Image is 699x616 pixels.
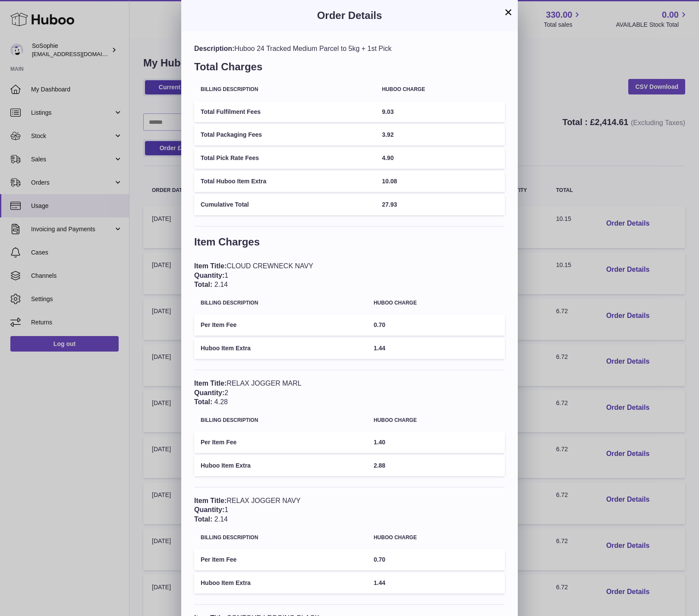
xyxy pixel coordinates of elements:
[194,60,505,78] h3: Total Charges
[194,148,375,169] td: Total Pick Rate Fees
[382,131,394,138] span: 3.92
[382,201,397,208] span: 27.93
[374,462,385,469] span: 2.88
[194,171,375,192] td: Total Huboo Item Extra
[194,261,505,289] div: CLOUD CREWNECK NAVY 1
[194,497,227,504] span: Item Title:
[194,379,505,407] div: RELAX JOGGER MARL 2
[194,294,367,312] th: Billing Description
[194,528,367,547] th: Billing Description
[367,528,505,547] th: Huboo charge
[194,380,227,387] span: Item Title:
[214,281,228,288] span: 2.14
[194,455,367,476] td: Huboo Item Extra
[194,281,212,288] span: Total:
[194,549,367,570] td: Per Item Fee
[374,439,385,446] span: 1.40
[194,496,505,524] div: RELAX JOGGER NAVY 1
[194,272,224,279] span: Quantity:
[194,432,367,453] td: Per Item Fee
[194,44,505,53] div: Huboo 24 Tracked Medium Parcel to 5kg + 1st Pick
[194,101,375,123] td: Total Fulfilment Fees
[194,80,375,99] th: Billing Description
[214,398,228,405] span: 4.28
[194,45,234,52] span: Description:
[367,294,505,312] th: Huboo charge
[382,108,394,115] span: 9.03
[374,345,385,352] span: 1.44
[375,80,505,99] th: Huboo charge
[194,262,227,270] span: Item Title:
[194,9,505,22] h3: Order Details
[194,572,367,594] td: Huboo Item Extra
[194,515,212,523] span: Total:
[194,194,375,215] td: Cumulative Total
[194,389,224,396] span: Quantity:
[382,178,397,185] span: 10.08
[194,398,212,405] span: Total:
[194,338,367,359] td: Huboo Item Extra
[194,411,367,430] th: Billing Description
[374,321,385,328] span: 0.70
[503,7,513,17] button: ×
[194,124,375,145] td: Total Packaging Fees
[194,314,367,336] td: Per Item Fee
[214,515,228,523] span: 2.14
[194,235,505,253] h3: Item Charges
[374,579,385,586] span: 1.44
[367,411,505,430] th: Huboo charge
[382,154,394,161] span: 4.90
[194,506,224,513] span: Quantity:
[374,556,385,563] span: 0.70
